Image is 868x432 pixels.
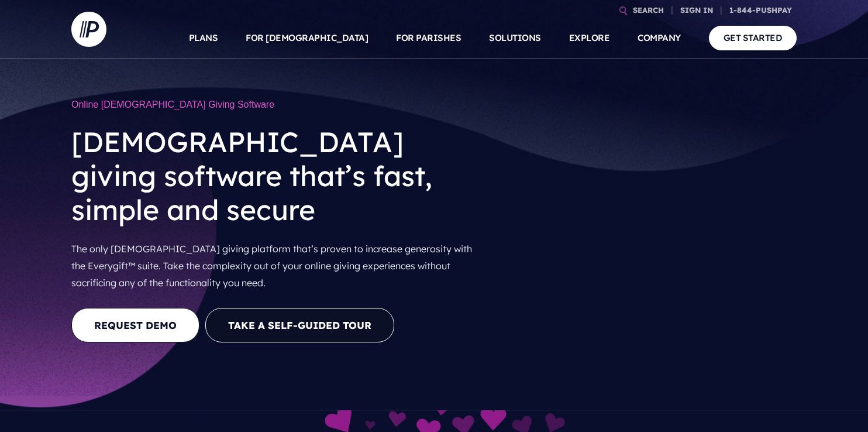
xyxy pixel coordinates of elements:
a: EXPLORE [569,18,610,59]
picture: everygift-impact [202,413,667,424]
button: Take a Self-guided Tour [205,308,394,342]
h2: [DEMOGRAPHIC_DATA] giving software that’s fast, simple and secure [71,116,487,236]
h1: Online [DEMOGRAPHIC_DATA] Giving Software [71,94,487,116]
a: FOR [DEMOGRAPHIC_DATA] [246,18,368,59]
a: REQUEST DEMO [71,308,199,342]
p: The only [DEMOGRAPHIC_DATA] giving platform that’s proven to increase generosity with the Everygi... [71,236,487,296]
a: GET STARTED [709,26,797,50]
a: SOLUTIONS [489,18,541,59]
a: PLANS [189,18,218,59]
a: COMPANY [638,18,681,59]
a: FOR PARISHES [396,18,461,59]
